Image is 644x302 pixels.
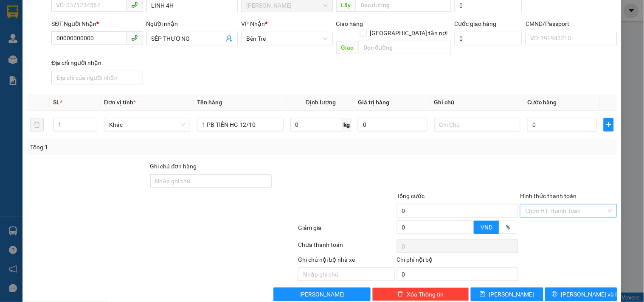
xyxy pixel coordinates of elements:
div: [PERSON_NAME] [81,7,149,26]
button: save[PERSON_NAME] [471,288,543,301]
span: Giao [336,41,359,54]
button: [PERSON_NAME] [273,288,370,301]
input: Dọc đường [359,41,451,54]
span: Đơn vị tính [104,99,136,106]
input: 0 [358,118,427,131]
span: Bến Tre [246,32,327,45]
span: phone [131,34,138,41]
span: [PERSON_NAME] [489,290,534,299]
label: Ghi chú đơn hàng [150,163,197,170]
span: Xóa Thông tin [407,290,444,299]
button: deleteXóa Thông tin [372,288,469,301]
div: SĐT Người Nhận [51,19,143,28]
button: delete [30,118,44,131]
div: HUỲNH [7,26,75,36]
input: VD: Bàn, Ghế [197,118,283,131]
label: Cước giao hàng [455,20,497,27]
span: Tổng cước [397,193,425,199]
span: Giao hàng [336,20,363,27]
div: Địa chỉ người nhận [51,58,143,67]
input: Ghi Chú [434,118,520,131]
div: Chưa thanh toán [297,240,396,255]
span: Cước hàng [527,99,557,106]
span: VND [481,224,492,231]
th: Ghi chú [431,94,524,111]
span: kg [343,118,351,131]
div: [PERSON_NAME] [7,7,75,26]
button: printer[PERSON_NAME] và In [545,288,617,301]
span: save [480,291,486,298]
span: Gửi: [7,7,20,16]
div: 230.000 [6,53,76,82]
span: [GEOGRAPHIC_DATA] tận nơi [367,28,451,38]
span: [PERSON_NAME] và In [561,290,621,299]
input: Nhập ghi chú [298,268,395,281]
div: Ghi chú nội bộ nhà xe [298,255,395,268]
span: Tên hàng [197,99,222,106]
input: Ghi chú đơn hàng [150,174,272,188]
span: VP Nhận [241,20,265,27]
span: printer [552,291,558,298]
div: Giảm giá [297,223,396,238]
span: SL [53,99,60,106]
span: delete [397,291,403,298]
div: Chi phí nội bộ [397,255,519,268]
span: phone [131,1,138,8]
span: plus [604,121,613,128]
input: Cước giao hàng [455,32,523,45]
span: Đã [PERSON_NAME] : [6,53,66,72]
span: Định lượng [306,99,336,106]
div: HUỲNH [81,26,149,36]
label: Hình thức thanh toán [520,193,577,199]
div: Tổng: 1 [30,143,249,152]
span: Nhận: [81,7,101,16]
span: % [506,224,510,231]
div: CMND/Passport [526,19,617,28]
span: Giá trị hàng [358,99,389,106]
span: [PERSON_NAME] [299,290,345,299]
div: Người nhận [146,19,238,28]
span: Khác [109,118,185,131]
input: Địa chỉ của người nhận [51,71,143,84]
button: plus [604,118,614,131]
span: user-add [226,35,233,42]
